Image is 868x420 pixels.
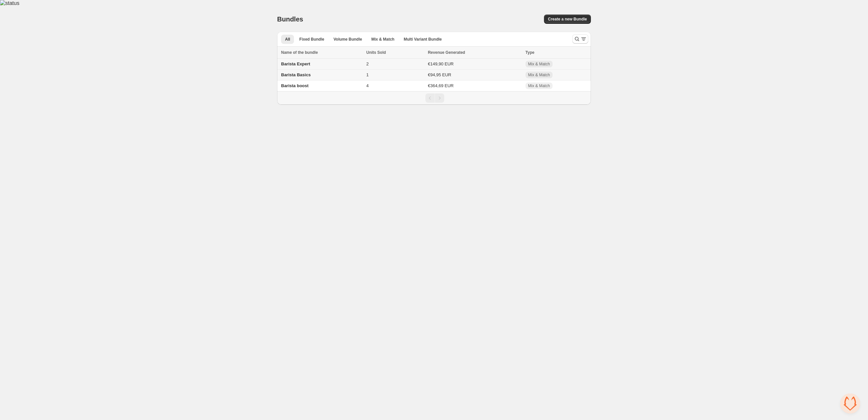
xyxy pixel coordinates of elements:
button: Revenue Generated [428,49,472,56]
nav: Pagination [277,91,591,105]
span: Volume Bundle [334,37,362,42]
span: Mix & Match [371,37,394,42]
span: Multi Variant Bundle [404,37,442,42]
span: Revenue Generated [428,49,465,56]
span: Barista boost [281,83,308,88]
span: Mix & Match [528,83,550,88]
span: All [285,37,290,42]
span: Fixed Bundle [299,37,324,42]
span: Mix & Match [528,72,550,78]
span: 1 [366,72,369,77]
span: Create a new Bundle [548,17,587,22]
span: Units Sold [366,49,386,56]
button: Create a new Bundle [544,15,591,24]
span: €149,90 EUR [428,61,453,66]
span: €364,69 EUR [428,83,453,88]
div: Type [525,49,587,56]
span: Barista Expert [281,61,310,66]
span: Mix & Match [528,61,550,67]
span: Barista Basics [281,72,311,77]
span: €94,95 EUR [428,72,451,77]
button: Search and filter results [572,34,588,44]
h1: Bundles [277,15,303,23]
span: 2 [366,61,369,66]
button: Units Sold [366,49,392,56]
div: Name of the bundle [281,49,362,56]
span: 4 [366,83,369,88]
div: Open chat [840,394,860,413]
